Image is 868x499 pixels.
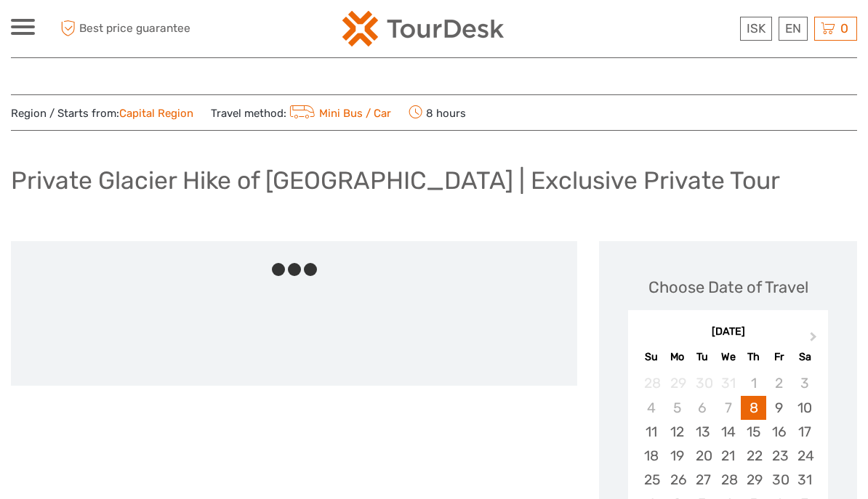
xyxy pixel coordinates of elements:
div: Choose Wednesday, January 21st, 2026 [715,444,741,468]
a: Mini Bus / Car [286,107,391,120]
div: Choose Sunday, January 11th, 2026 [638,420,664,444]
div: Choose Thursday, January 22nd, 2026 [741,444,766,468]
div: Choose Saturday, January 10th, 2026 [792,396,817,420]
span: Travel method: [211,102,391,123]
div: Th [741,347,766,367]
div: Fr [766,347,792,367]
div: Choose Monday, January 19th, 2026 [664,444,690,468]
div: Not available Thursday, January 1st, 2026 [741,371,766,395]
div: Choose Tuesday, January 20th, 2026 [690,444,715,468]
div: Choose Friday, January 23rd, 2026 [766,444,792,468]
img: 120-15d4194f-c635-41b9-a512-a3cb382bfb57_logo_small.png [342,11,504,46]
div: Not available Friday, January 2nd, 2026 [766,371,792,395]
div: Tu [690,347,715,367]
div: Not available Sunday, January 4th, 2026 [638,396,664,420]
div: Mo [664,347,690,367]
div: Not available Monday, January 5th, 2026 [664,396,690,420]
div: Choose Friday, January 16th, 2026 [766,420,792,444]
div: Not available Tuesday, December 30th, 2025 [690,371,715,395]
div: Not available Wednesday, December 31st, 2025 [715,371,741,395]
div: Choose Sunday, January 18th, 2026 [638,444,664,468]
div: Not available Wednesday, January 7th, 2026 [715,396,741,420]
button: Next Month [803,328,827,352]
div: Choose Friday, January 30th, 2026 [766,468,792,492]
div: [DATE] [628,325,828,340]
h1: Private Glacier Hike of [GEOGRAPHIC_DATA] | Exclusive Private Tour [11,166,780,195]
span: 8 hours [409,102,466,123]
div: We [715,347,741,367]
div: EN [779,17,808,41]
div: Not available Monday, December 29th, 2025 [664,371,690,395]
div: Su [638,347,664,367]
div: Choose Saturday, January 31st, 2026 [792,468,817,492]
a: Capital Region [119,107,193,120]
div: Not available Saturday, January 3rd, 2026 [792,371,817,395]
div: Not available Sunday, December 28th, 2025 [638,371,664,395]
div: Choose Thursday, January 8th, 2026 [741,396,766,420]
div: Choose Monday, January 12th, 2026 [664,420,690,444]
div: Choose Friday, January 9th, 2026 [766,396,792,420]
div: Choose Wednesday, January 28th, 2026 [715,468,741,492]
div: Choose Monday, January 26th, 2026 [664,468,690,492]
div: Choose Tuesday, January 27th, 2026 [690,468,715,492]
div: Choose Thursday, January 15th, 2026 [741,420,766,444]
div: Choose Saturday, January 24th, 2026 [792,444,817,468]
span: ISK [747,21,765,36]
div: Choose Wednesday, January 14th, 2026 [715,420,741,444]
div: Sa [792,347,817,367]
div: Choose Tuesday, January 13th, 2026 [690,420,715,444]
span: Best price guarantee [57,17,222,41]
div: Choose Sunday, January 25th, 2026 [638,468,664,492]
div: Choose Thursday, January 29th, 2026 [741,468,766,492]
div: Choose Saturday, January 17th, 2026 [792,420,817,444]
span: 0 [838,21,851,36]
span: Region / Starts from: [11,106,193,121]
div: Choose Date of Travel [648,276,808,299]
div: Not available Tuesday, January 6th, 2026 [690,396,715,420]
